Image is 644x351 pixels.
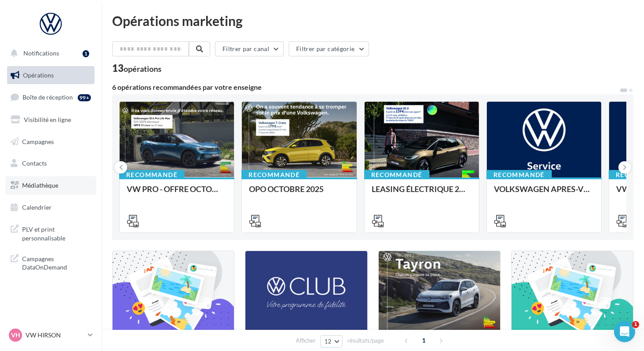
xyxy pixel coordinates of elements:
span: Opérations [23,71,54,79]
div: Recommandé [364,170,429,180]
span: Visibilité en ligne [24,116,71,123]
a: Visibilité en ligne [5,111,96,129]
p: VW HIRSON [26,331,84,340]
button: Filtrer par catégorie [289,41,369,56]
span: Campagnes DataOnDemand [22,253,91,272]
div: Recommandé [486,170,552,180]
span: résultats/page [347,336,384,345]
a: Médiathèque [5,176,96,195]
iframe: Intercom live chat [614,321,635,342]
a: Campagnes [5,133,96,151]
div: 1 [83,50,89,57]
a: PLV et print personnalisable [5,220,96,246]
span: Afficher [296,336,316,345]
div: OPO OCTOBRE 2025 [249,185,349,202]
span: Médiathèque [22,181,58,189]
div: Recommandé [241,170,307,180]
a: Calendrier [5,198,96,217]
a: Contacts [5,154,96,173]
span: Contacts [22,159,47,167]
div: 99+ [78,94,91,101]
button: Filtrer par canal [215,41,284,56]
span: 1 [632,321,639,328]
div: VW PRO - OFFRE OCTOBRE 25 [127,185,227,202]
span: Boîte de réception [23,93,73,101]
span: Calendrier [22,203,52,211]
a: Campagnes DataOnDemand [5,249,96,275]
span: 12 [324,338,332,345]
div: opérations [124,65,162,73]
a: VH VW HIRSON [7,327,94,344]
span: VH [11,331,20,340]
div: VOLKSWAGEN APRES-VENTE [494,185,594,202]
a: Boîte de réception99+ [5,88,96,107]
button: 12 [320,335,343,347]
div: 6 opérations recommandées par votre enseigne [112,84,619,91]
div: Recommandé [119,170,185,180]
span: Campagnes [22,137,54,145]
a: Opérations [5,66,96,85]
span: PLV et print personnalisable [22,223,91,242]
span: 1 [417,333,431,347]
div: 13 [112,63,162,73]
div: Opérations marketing [112,14,633,27]
button: Notifications 1 [5,44,93,63]
div: LEASING ÉLECTRIQUE 2025 [372,185,472,202]
span: Notifications [23,49,59,57]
